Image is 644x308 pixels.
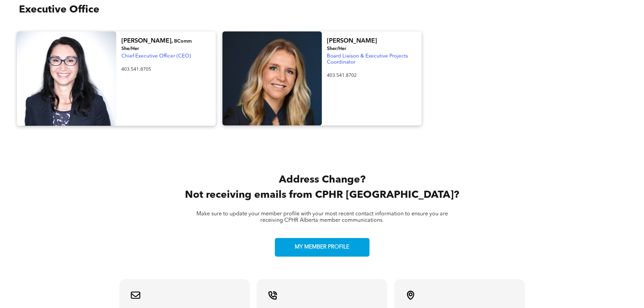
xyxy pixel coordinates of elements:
[121,54,191,59] span: Chief Executive Officer (CEO)
[327,46,346,51] span: Sher/Her
[327,73,357,78] span: 403.541.8702
[327,54,408,65] span: Board Liaison & Executive Projects Coordinator
[327,38,377,44] span: [PERSON_NAME]
[185,190,459,200] span: Not receiving emails from CPHR [GEOGRAPHIC_DATA]?
[275,238,369,257] a: MY MEMBER PROFILE
[121,67,151,72] span: 403.541.8705
[19,5,99,15] span: Executive Office
[196,211,448,223] span: Make sure to update your member profile with your most recent contact information to ensure you a...
[279,175,365,185] span: Address Change?
[121,38,173,44] span: [PERSON_NAME],
[292,241,352,254] span: MY MEMBER PROFILE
